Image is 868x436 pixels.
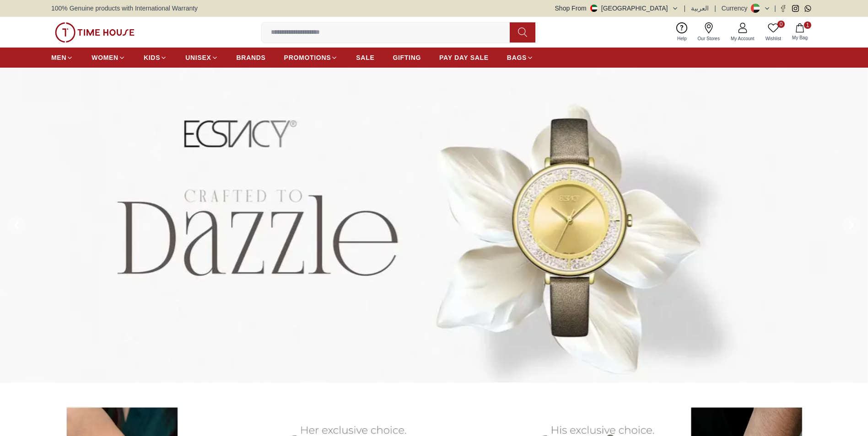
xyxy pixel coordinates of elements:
[51,49,73,66] a: MEN
[55,22,135,43] img: ...
[237,49,266,66] a: BRANDS
[777,21,785,28] span: 0
[674,35,690,42] span: Help
[51,4,198,13] span: 100% Genuine products with International Warranty
[780,5,787,12] a: Facebook
[356,49,374,66] a: SALE
[92,53,119,62] span: WOMEN
[185,49,218,66] a: UNISEX
[185,53,211,62] span: UNISEX
[144,49,167,66] a: KIDS
[439,53,489,62] span: PAY DAY SALE
[774,4,776,13] span: |
[788,34,811,41] span: My Bag
[792,5,799,12] a: Instagram
[284,49,338,66] a: PROMOTIONS
[787,21,813,43] button: 1My Bag
[672,21,692,44] a: Help
[692,21,725,44] a: Our Stores
[51,53,66,62] span: MEN
[393,53,421,62] span: GIFTING
[555,4,679,13] button: Shop From[GEOGRAPHIC_DATA]
[691,4,709,13] button: العربية
[439,49,489,66] a: PAY DAY SALE
[722,4,751,13] div: Currency
[144,53,160,62] span: KIDS
[804,21,811,29] span: 1
[804,5,811,12] a: Whatsapp
[714,4,716,13] span: |
[92,49,125,66] a: WOMEN
[590,5,598,12] img: United Arab Emirates
[684,4,686,13] span: |
[237,53,266,62] span: BRANDS
[356,53,374,62] span: SALE
[507,49,534,66] a: BAGS
[762,35,785,42] span: Wishlist
[393,49,421,66] a: GIFTING
[507,53,527,62] span: BAGS
[694,35,723,42] span: Our Stores
[760,21,787,44] a: 0Wishlist
[727,35,758,42] span: My Account
[284,53,331,62] span: PROMOTIONS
